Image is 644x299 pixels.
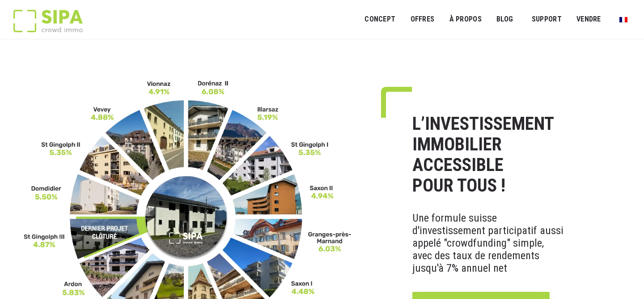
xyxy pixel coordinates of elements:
[614,11,633,28] a: Passer à
[359,9,401,30] a: Concept
[491,9,519,30] a: Blog
[404,9,440,30] a: OFFRES
[571,9,607,30] a: VENDRE
[364,8,631,30] nav: Menu principal
[443,9,487,30] a: À PROPOS
[412,205,565,281] p: Une formule suisse d'investissement participatif aussi appelé "crowdfunding" simple, avec des tau...
[619,17,627,22] img: Français
[412,114,565,196] h1: L’INVESTISSEMENT IMMOBILIER ACCESSIBLE POUR TOUS !
[526,9,568,30] a: SUPPORT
